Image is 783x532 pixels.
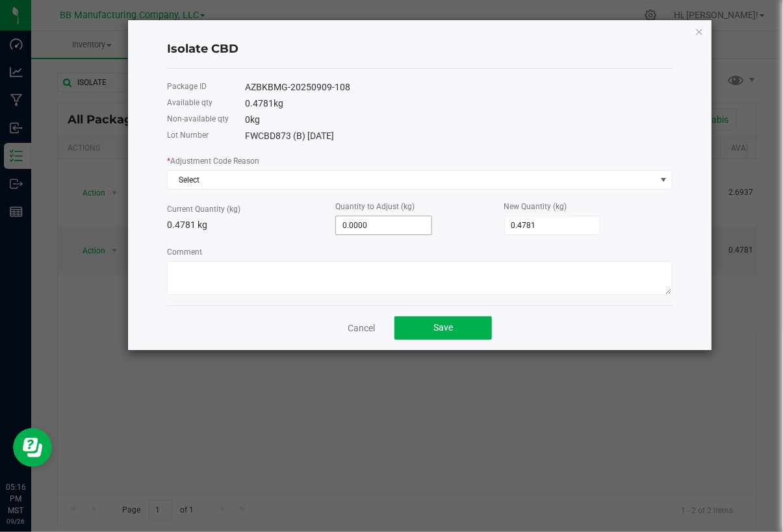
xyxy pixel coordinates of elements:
label: Lot Number [167,129,209,141]
input: 0 [505,216,600,234]
div: 0 [245,113,673,127]
p: 0.4781 kg [167,218,335,232]
label: Non-available qty [167,113,229,125]
label: Adjustment Code Reason [167,155,259,167]
h4: Isolate CBD [167,41,673,58]
button: Save [394,316,492,340]
div: AZBKBMG-20250909-108 [245,81,673,94]
label: Package ID [167,81,207,92]
a: Cancel [348,322,375,335]
input: 0 [336,216,431,234]
label: Quantity to Adjust (kg) [335,201,415,212]
span: Select [168,171,656,189]
div: FWCBD873 (B) [DATE] [245,129,673,143]
label: Comment [167,246,202,258]
label: Available qty [167,97,212,108]
label: Current Quantity (kg) [167,203,240,215]
span: kg [274,98,283,108]
span: Save [433,322,453,333]
div: 0.4781 [245,97,673,110]
span: kg [250,114,260,125]
label: New Quantity (kg) [504,201,567,212]
iframe: Resource center [13,428,52,467]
